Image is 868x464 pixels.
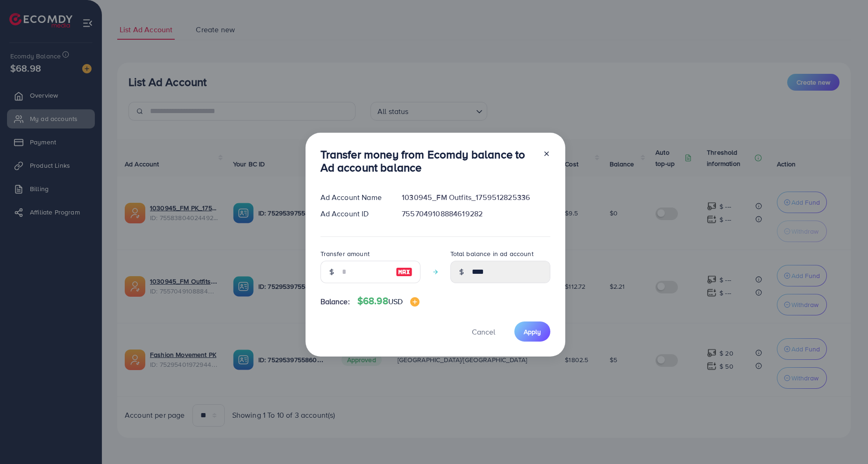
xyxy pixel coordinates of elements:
[313,208,395,219] div: Ad Account ID
[524,327,541,336] span: Apply
[460,321,507,342] button: Cancel
[514,321,550,342] button: Apply
[450,249,534,258] label: Total balance in ad account
[394,208,557,219] div: 7557049108884619282
[394,192,557,203] div: 1030945_FM Outfits_1759512825336
[357,295,420,307] h4: $68.98
[320,296,350,307] span: Balance:
[828,422,861,457] iframe: Chat
[396,266,413,278] img: image
[388,296,403,307] span: USD
[313,192,395,203] div: Ad Account Name
[320,249,370,258] label: Transfer amount
[472,327,495,337] span: Cancel
[410,297,420,307] img: image
[320,148,535,175] h3: Transfer money from Ecomdy balance to Ad account balance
